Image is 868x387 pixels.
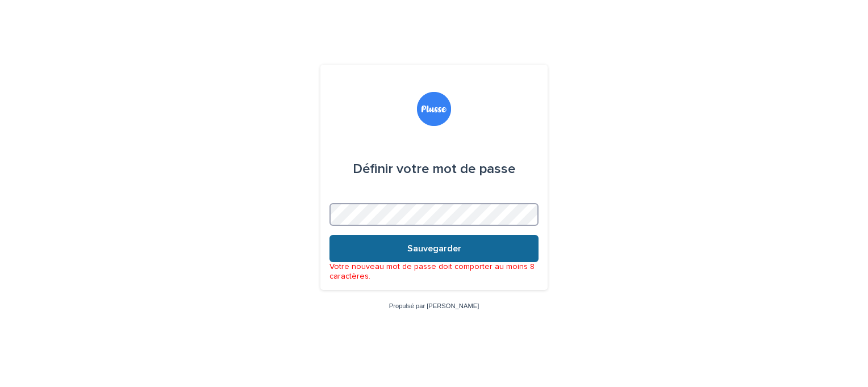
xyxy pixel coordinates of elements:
img: ikanw4mtTZ62gj712f5C [417,92,451,126]
span: Sauvegarder [407,244,461,253]
a: Propulsé par [PERSON_NAME] [389,302,479,309]
p: Votre nouveau mot de passe doit comporter au moins 8 caractères. [329,262,539,281]
div: Définir votre mot de passe [353,153,515,185]
button: Sauvegarder [329,235,539,262]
